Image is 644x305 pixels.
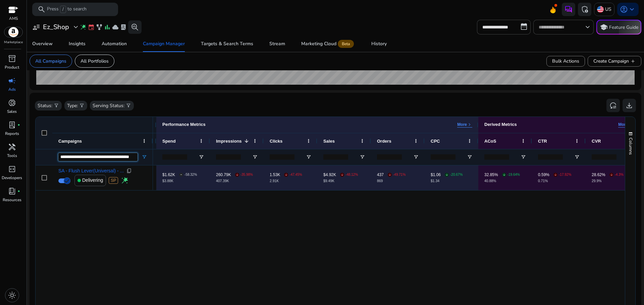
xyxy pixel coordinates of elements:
p: -47.45% [289,173,302,176]
span: filter_alt [126,103,131,108]
span: handyman [8,143,16,151]
p: -58.32% [184,173,197,176]
span: Impressions [216,139,242,144]
span: arrow_downward [554,173,557,176]
span: donut_small [8,99,16,107]
span: arrow_downward [284,173,288,176]
p: Status: [38,102,52,109]
button: Open Filter Menu [413,154,419,160]
span: keyboard_arrow_down [584,23,592,31]
span: school [600,23,608,31]
button: Open Filter Menu [467,154,472,160]
button: Open Filter Menu [574,154,580,160]
span: Columns [628,138,634,155]
p: $1.34 [431,179,463,183]
span: - [180,168,182,181]
p: 1.53K [270,173,280,177]
p: 29.9% [592,179,624,183]
div: Automation [102,42,127,46]
input: Campaigns Filter Input [58,153,138,161]
p: 40.88% [484,179,526,183]
span: arrow_downward [388,173,391,176]
p: $1.62K [162,173,175,177]
span: Campaigns [58,139,82,144]
p: -48.12% [345,173,358,176]
p: $4.92K [323,173,336,177]
p: 2.91K [270,179,302,183]
div: Marketing Cloud [301,41,355,47]
img: amazon.svg [4,27,22,37]
span: Sales [323,139,335,144]
span: inventory_2 [8,55,16,63]
div: Overview [32,42,53,46]
p: All Portfolios [80,58,109,65]
p: Developers [2,175,22,181]
p: -20.67% [450,173,463,176]
span: code_blocks [8,165,16,173]
p: 869 [377,179,406,183]
p: Ads [8,86,16,92]
span: arrow_downward [445,173,448,176]
p: Product [5,64,19,70]
p: 28.62% [592,173,605,177]
button: schoolFeature Guide [596,20,641,34]
span: family_history [96,24,103,30]
span: expand_more [72,23,80,31]
div: Targets & Search Terms [201,42,253,46]
span: admin_panel_settings [581,5,589,13]
span: bar_chart [104,24,111,30]
p: 0.71% [538,179,571,183]
p: 437 [377,173,384,177]
div: Insights [69,42,86,46]
button: Open Filter Menu [142,154,147,160]
span: account_circle [620,5,628,13]
span: user_attributes [32,23,40,31]
span: CTR [538,139,547,144]
p: Delivering [82,173,103,187]
p: Serving Status: [93,102,124,109]
span: content_copy [126,168,132,173]
p: All Campaigns [35,58,66,65]
p: Marketplace [4,40,23,45]
p: Press to search [47,6,87,13]
p: -17.92% [559,173,571,176]
span: filter_alt [54,103,59,108]
span: SA - Flush Lever(Universal) - ... [58,168,124,173]
span: light_mode [8,291,16,299]
button: Bulk Actions [546,56,585,67]
span: search [38,5,46,13]
span: ACoS [484,139,496,144]
span: lab_profile [8,121,16,129]
p: More [457,122,467,127]
p: Resources [3,197,21,203]
span: download [625,101,633,109]
span: Spend [162,139,176,144]
button: Open Filter Menu [360,154,365,160]
button: reset_settings [606,99,620,112]
p: $9.49K [323,179,365,183]
span: lab_profile [120,24,127,30]
div: Derived Metrics [484,122,517,128]
span: add [630,59,636,64]
span: arrow_downward [610,173,613,176]
button: Open Filter Menu [199,154,204,160]
span: wand_stars [121,176,129,184]
span: arrow_downward [502,173,506,176]
span: keyboard_arrow_right [467,122,472,127]
p: 32.85% [484,173,498,177]
button: admin_panel_settings [578,3,591,16]
button: Open Filter Menu [252,154,258,160]
p: -49.71% [393,173,406,176]
button: Open Filter Menu [521,154,526,160]
div: History [371,42,387,46]
p: Feature Guide [609,24,638,31]
p: 260.79K [216,173,231,177]
span: filter_alt [79,103,85,108]
h3: Ez_Shop [43,23,69,31]
p: -35.98% [240,173,253,176]
span: fiber_manual_record [17,124,20,126]
span: CPC [431,139,440,144]
span: keyboard_arrow_down [628,5,636,13]
p: Sales [7,108,17,115]
span: cloud [112,24,119,30]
